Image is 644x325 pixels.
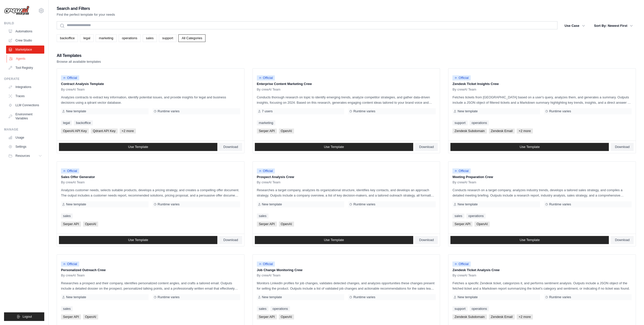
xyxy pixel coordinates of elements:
span: OpenAI [279,222,294,227]
span: Serper API [257,128,277,134]
a: Marketplace [6,46,44,54]
span: New template [66,109,86,113]
a: Settings [6,143,44,151]
a: Download [219,236,242,244]
a: Automations [6,27,44,35]
span: +2 more [517,128,533,134]
span: Logout [23,315,32,319]
p: Conducts research on a target company, analyzes industry trends, develops a tailored sales strate... [452,187,632,198]
a: All Categories [178,34,205,42]
a: Use Template [450,143,609,151]
span: Use Template [324,238,344,242]
span: Official [257,168,275,174]
span: Official [61,262,79,267]
span: Runtime varies [353,202,375,206]
a: Agents [7,55,45,63]
p: Researches a target company, analyzes its organizational structure, identifies key contacts, and ... [257,187,436,198]
a: Integrations [6,83,44,91]
span: Download [419,145,434,149]
a: Use Template [255,236,413,244]
a: marketing [257,120,275,125]
span: Runtime varies [158,295,180,299]
a: Download [611,143,634,151]
h2: Search and Filters [57,5,115,12]
img: Logo [4,6,29,15]
span: By crewAI Team [452,88,476,92]
span: By crewAI Team [61,88,85,92]
span: Use Template [128,238,148,242]
button: Sort By: Newest First [591,21,636,30]
span: OpenAI [474,222,490,227]
a: backoffice [74,120,93,125]
span: By crewAI Team [61,273,85,277]
div: Build [4,21,44,25]
a: Use Template [255,143,413,151]
span: New template [262,202,282,206]
span: Zendesk Email [489,128,515,134]
p: Browse all available templates [57,59,101,64]
span: Use Template [324,145,344,149]
p: Find the perfect template for your needs [57,12,115,17]
p: Fetches tickets from [GEOGRAPHIC_DATA] based on a user's query, analyzes them, and generates a su... [452,95,632,105]
span: OpenAI [279,314,294,319]
a: sales [452,213,464,219]
span: OpenAI [83,222,98,227]
p: Personalized Outreach Crew [61,268,240,273]
button: Resources [6,152,44,160]
span: Official [61,168,79,174]
a: Use Template [450,236,609,244]
a: sales [61,306,73,311]
span: Runtime varies [549,109,571,113]
span: OpenAI [83,314,98,319]
p: Zendesk Ticket Analysis Crew [452,268,632,273]
p: Sales Offer Generator [61,175,240,180]
a: Download [611,236,634,244]
div: Manage [4,127,44,132]
a: sales [257,213,268,219]
span: OpenAI API Key [61,128,89,134]
button: Use Case [562,21,588,30]
span: By crewAI Team [61,180,85,184]
span: Download [223,145,238,149]
span: Serper API [257,222,277,227]
span: Runtime varies [353,109,375,113]
p: Job Change Monitoring Crew [257,268,436,273]
a: legal [61,120,72,125]
p: Conducts thorough research on topic to identify emerging trends, analyze competitor strategies, a... [257,95,436,105]
p: Monitors LinkedIn profiles for job changes, validates detected changes, and analyzes opportunitie... [257,280,436,291]
span: Download [419,238,434,242]
span: Official [452,262,471,267]
span: New template [458,202,477,206]
span: Runtime varies [353,295,375,299]
span: Download [615,238,630,242]
span: Zendesk Subdomain [452,128,487,134]
a: Tool Registry [6,64,44,72]
span: New template [458,295,477,299]
a: sales [257,306,268,311]
p: Fetches a specific Zendesk ticket, categorizes it, and performs sentiment analysis. Outputs inclu... [452,280,632,291]
span: Runtime varies [549,202,571,206]
span: New template [66,295,86,299]
a: Use Template [59,143,217,151]
span: Use Template [520,145,540,149]
span: OpenAI [279,128,294,134]
span: Runtime varies [549,295,571,299]
span: Download [615,145,630,149]
a: marketing [96,34,117,42]
span: +2 more [517,314,533,319]
p: Analyzes customer needs, selects suitable products, develops a pricing strategy, and creates a co... [61,187,240,198]
a: operations [119,34,141,42]
a: operations [466,213,486,219]
span: Serper API [61,222,81,227]
span: Download [223,238,238,242]
a: Download [415,143,438,151]
span: New template [262,295,282,299]
a: Crew Studio [6,36,44,45]
span: Use Template [128,145,148,149]
a: support [159,34,176,42]
p: Prospect Analysis Crew [257,175,436,180]
a: sales [61,213,73,219]
p: Analyzes contracts to extract key information, identify potential issues, and provide insights fo... [61,95,240,105]
span: Official [452,75,471,80]
a: backoffice [57,34,78,42]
